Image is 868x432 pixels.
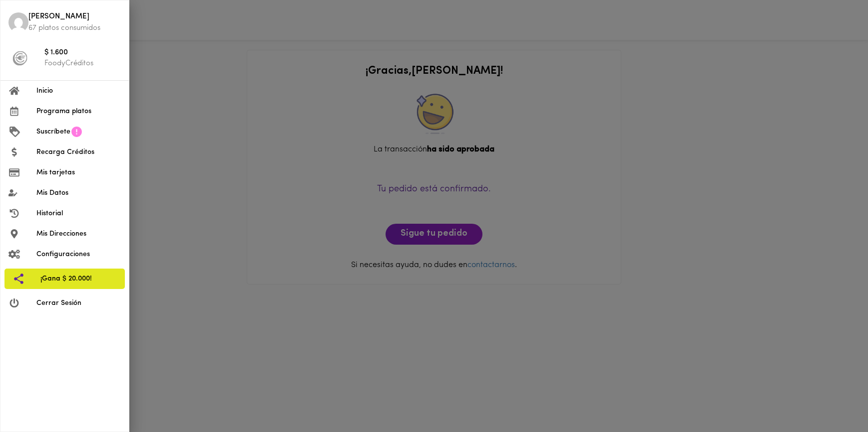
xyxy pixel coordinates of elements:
span: Inicio [36,86,121,96]
span: Configuraciones [36,249,121,260]
span: Historial [36,208,121,219]
img: foody-creditos-black.png [12,51,27,66]
span: Programa platos [36,106,121,117]
span: Cerrar Sesión [36,298,121,308]
span: Suscríbete [36,127,70,137]
span: Mis Direcciones [36,229,121,239]
img: Eunice [8,12,28,32]
span: Recarga Créditos [36,147,121,157]
span: Mis tarjetas [36,167,121,178]
p: FoodyCréditos [44,58,121,69]
p: 67 platos consumidos [28,23,121,33]
span: [PERSON_NAME] [28,11,121,23]
span: ¡Gana $ 20.000! [40,274,117,284]
span: $ 1.600 [44,47,121,59]
span: Mis Datos [36,188,121,198]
